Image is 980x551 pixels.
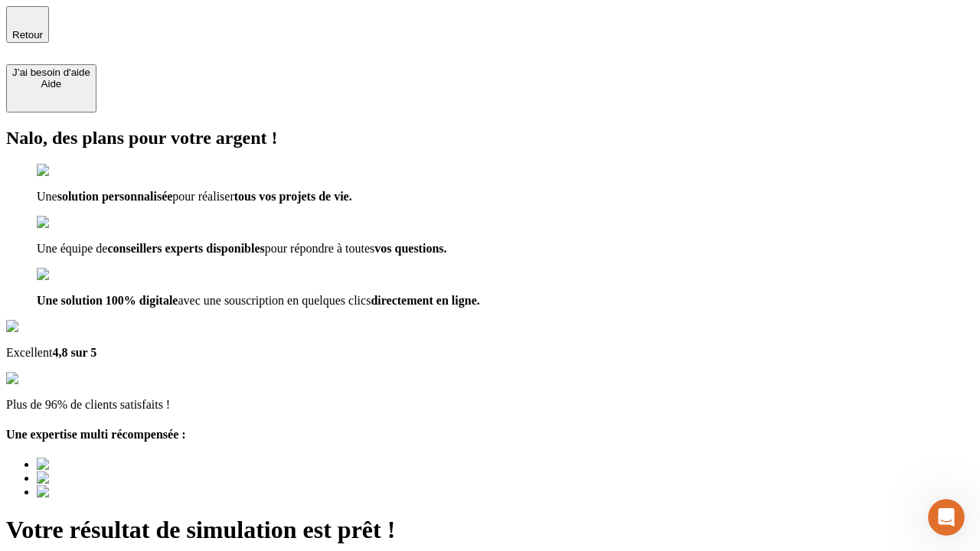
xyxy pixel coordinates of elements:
[6,64,96,112] button: J’ai besoin d'aideAide
[265,242,375,255] span: pour répondre à toutes
[37,190,57,203] span: Une
[37,458,178,471] img: Best savings advice award
[37,268,103,282] img: checkmark
[57,190,173,203] span: solution personnalisée
[37,471,178,485] img: Best savings advice award
[928,499,965,536] iframe: Intercom live chat
[172,190,234,203] span: pour réaliser
[6,398,974,412] p: Plus de 96% de clients satisfaits !
[6,516,974,544] h1: Votre résultat de simulation est prêt !
[6,346,52,359] span: Excellent
[12,78,90,90] div: Aide
[37,164,103,178] img: checkmark
[6,128,974,148] h2: Nalo, des plans pour votre argent !
[12,67,90,78] div: J’ai besoin d'aide
[37,294,178,307] span: Une solution 100% digitale
[37,242,107,255] span: Une équipe de
[371,294,479,307] span: directement en ligne.
[234,190,352,203] span: tous vos projets de vie.
[6,372,82,386] img: reviews stars
[374,242,446,255] span: vos questions.
[6,428,974,442] h4: Une expertise multi récompensée :
[37,485,178,499] img: Best savings advice award
[12,29,43,41] span: Retour
[37,216,103,230] img: checkmark
[178,294,371,307] span: avec une souscription en quelques clics
[6,6,49,43] button: Retour
[107,242,264,255] span: conseillers experts disponibles
[6,320,95,334] img: Google Review
[52,346,96,359] span: 4,8 sur 5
